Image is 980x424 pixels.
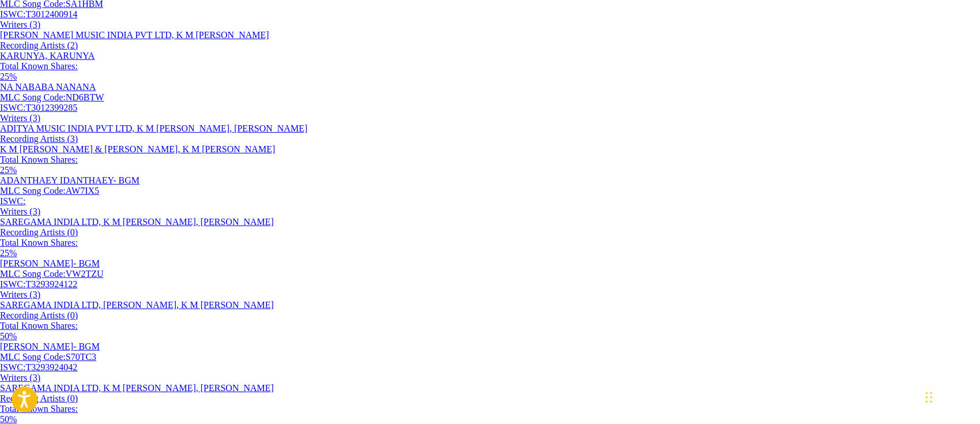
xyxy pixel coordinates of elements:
iframe: Chat Widget [922,369,980,424]
span: AW7IX5 [66,186,99,196]
div: Drag [926,380,933,415]
span: T3293924042 [25,362,77,372]
span: T3012399285 [25,103,77,112]
span: ND6BTW [66,92,104,102]
span: VW2TZU [66,269,104,279]
span: S70TC3 [66,352,96,362]
span: T3293924122 [25,279,77,289]
span: T3012400914 [25,9,77,19]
